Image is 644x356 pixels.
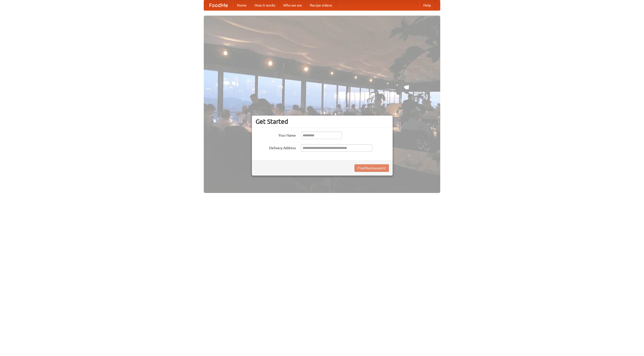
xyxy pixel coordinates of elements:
h3: Get Started [256,118,389,125]
a: FoodMe [204,0,233,10]
label: Delivery Address [256,144,296,150]
button: Find Restaurants! [354,164,389,172]
a: Who we are [279,0,306,10]
label: Your Name [256,132,296,138]
a: How it works [251,0,279,10]
a: Home [233,0,251,10]
a: Help [419,0,435,10]
a: Recipe videos [306,0,336,10]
